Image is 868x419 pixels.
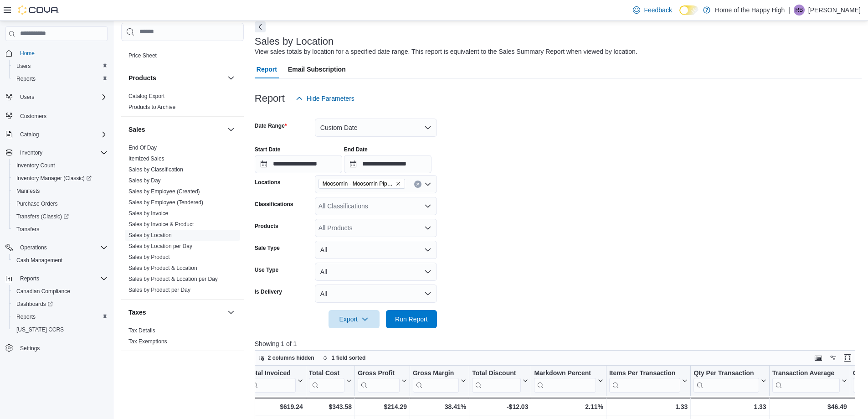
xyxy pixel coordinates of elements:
button: Qty Per Transaction [693,369,766,393]
div: Total Invoiced [248,369,295,393]
a: [US_STATE] CCRS [13,324,67,335]
a: Sales by Invoice [128,210,168,217]
button: Pricing [226,32,236,43]
span: Washington CCRS [13,324,108,335]
span: Purchase Orders [16,200,58,207]
button: Sales [128,125,224,134]
div: Pricing [121,50,244,65]
a: Customers [16,111,50,122]
span: Reports [20,275,39,282]
div: Gross Profit [358,369,400,378]
span: Sales by Invoice [128,210,168,217]
nav: Complex example [5,43,108,378]
span: [US_STATE] CCRS [16,326,64,333]
span: Dashboards [16,300,53,308]
div: Total Cost [309,369,344,393]
div: 1.33 [609,401,688,412]
div: 1.33 [693,401,766,412]
span: Users [16,62,31,70]
span: Customers [20,113,46,120]
span: Inventory Count [16,162,55,169]
a: Sales by Employee (Tendered) [128,199,203,206]
button: Clear input [414,181,421,188]
button: Open list of options [424,181,431,188]
span: Tax Exemptions [128,338,167,345]
button: Total Invoiced [248,369,303,393]
a: Sales by Product & Location per Day [128,276,218,282]
div: Markdown Percent [534,369,596,393]
span: Reports [16,313,36,321]
button: Enter fullscreen [842,352,853,363]
div: Items Per Transaction [609,369,681,378]
div: View sales totals by location for a specified date range. This report is equivalent to the Sales ... [255,47,637,57]
span: Moosomin - Moosomin Pipestone - Fire & Flower [323,179,394,188]
label: Use Type [255,266,278,274]
span: Cash Management [16,257,62,264]
button: Reports [9,310,111,323]
a: Tax Exemptions [128,338,167,345]
p: Showing 1 of 1 [255,339,862,348]
label: Start Date [255,146,281,153]
h3: Report [255,93,285,104]
span: Transfers (Classic) [16,213,69,220]
a: Reports [13,73,39,84]
div: Sales [121,142,244,299]
a: Transfers (Classic) [9,210,111,223]
span: Catalog [20,131,39,138]
span: Home [20,50,35,57]
button: Cash Management [9,254,111,267]
span: Sales by Location [128,232,172,239]
div: Gross Profit [358,369,400,393]
span: Reports [16,75,36,83]
span: Sales by Product & Location [128,264,197,272]
button: Markdown Percent [534,369,603,393]
p: [PERSON_NAME] [808,5,861,16]
span: Sales by Product & Location per Day [128,275,218,283]
p: | [788,5,790,16]
div: $214.29 [358,401,407,412]
button: Users [2,91,111,103]
div: Total Cost [309,369,344,378]
span: Home [16,47,108,59]
a: Dashboards [9,298,111,310]
input: Dark Mode [679,5,699,15]
button: [US_STATE] CCRS [9,323,111,336]
a: Sales by Location [128,232,172,238]
button: All [315,285,437,303]
button: Operations [2,241,111,254]
div: Total Invoiced [248,369,295,378]
button: Taxes [226,307,236,318]
a: Dashboards [13,299,56,310]
button: Open list of options [424,202,431,210]
a: Sales by Product [128,254,170,260]
a: Users [13,61,34,72]
div: Markdown Percent [534,369,596,378]
button: Users [9,60,111,72]
button: Taxes [128,308,224,317]
h3: Products [128,73,156,83]
span: Customers [16,110,108,121]
button: Sales [226,124,236,135]
a: Canadian Compliance [13,286,74,297]
button: Operations [16,242,51,253]
button: Display options [827,352,838,363]
a: Transfers (Classic) [13,211,72,222]
a: Sales by Employee (Created) [128,188,200,195]
div: Items Per Transaction [609,369,681,393]
div: Total Discount [472,369,521,393]
button: Inventory Count [9,159,111,172]
span: Settings [16,342,108,354]
span: Price Sheet [128,52,157,59]
a: Home [16,48,38,59]
a: Settings [16,343,43,354]
button: 2 columns hidden [255,352,318,363]
input: Press the down key to open a popover containing a calendar. [255,155,342,173]
div: Transaction Average [772,369,839,378]
a: Products to Archive [128,104,175,110]
a: End Of Day [128,145,157,151]
button: Reports [2,272,111,285]
a: Sales by Invoice & Product [128,221,194,228]
span: Run Report [395,315,428,324]
button: Inventory [2,146,111,159]
div: Gross Margin [413,369,459,378]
